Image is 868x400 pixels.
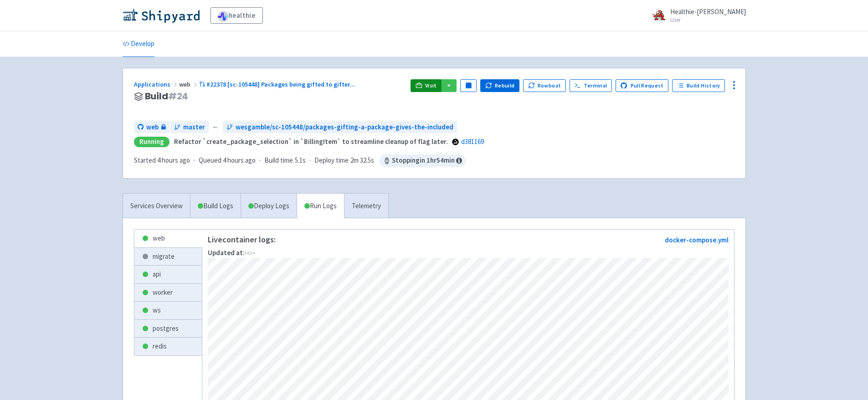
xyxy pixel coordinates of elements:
[199,80,357,88] a: #22378 [sc-105448] Packages being gifted to gifter...
[344,194,388,219] a: Telemetry
[647,8,746,23] a: Healthie-[PERSON_NAME] User
[134,266,202,283] a: api
[190,194,241,219] a: Build Logs
[480,79,519,92] button: Rebuild
[212,122,219,133] span: ←
[134,121,169,133] a: web
[134,338,202,355] a: redis
[123,194,190,219] a: Services Overview
[123,8,200,23] img: Shipyard logo
[174,137,448,146] strong: Refactor `create_package_selection` in `BillingItem` to streamline cleanup of flag later.
[146,122,159,133] span: web
[134,137,169,147] div: Running
[211,7,263,24] a: healthie
[461,137,484,146] a: d381169
[241,194,297,219] a: Deploy Logs
[297,194,344,219] a: Run Logs
[314,155,349,166] span: Deploy time
[134,284,202,302] a: worker
[134,320,202,338] a: postgres
[199,156,256,164] span: Queued
[206,80,355,88] span: #22378 [sc-105448] Packages being gifted to gifter ...
[411,79,442,92] a: Visit
[123,31,154,57] a: Develop
[145,91,189,102] span: Build
[523,79,566,92] button: Rowboat
[134,302,202,319] a: ws
[170,121,209,133] a: master
[134,156,190,164] span: Started
[134,154,466,167] div: · · ·
[570,79,612,92] a: Terminal
[670,7,746,16] span: Healthie-[PERSON_NAME]
[157,156,190,164] time: 4 hours ago
[208,248,255,257] span: --:--
[179,80,199,88] span: web
[236,122,453,133] span: wesgamble/sc-105448/packages-gifting-a-package-gives-the-included
[616,79,669,92] a: Pull Request
[168,90,189,103] span: # 24
[134,230,202,247] a: web
[380,154,466,167] span: Stopping in 1 hr 54 min
[208,248,245,257] strong: Updated at:
[665,236,729,244] a: docker-compose.yml
[295,155,306,166] span: 5.1s
[134,80,179,88] a: Applications
[264,155,293,166] span: Build time
[223,156,256,164] time: 4 hours ago
[460,79,477,92] button: Pause
[350,155,374,166] span: 2m 32.5s
[208,235,276,244] p: Live container logs:
[223,121,457,133] a: wesgamble/sc-105448/packages-gifting-a-package-gives-the-included
[425,82,437,89] span: Visit
[183,122,205,133] span: master
[672,79,725,92] a: Build History
[670,17,746,23] small: User
[134,248,202,266] a: migrate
